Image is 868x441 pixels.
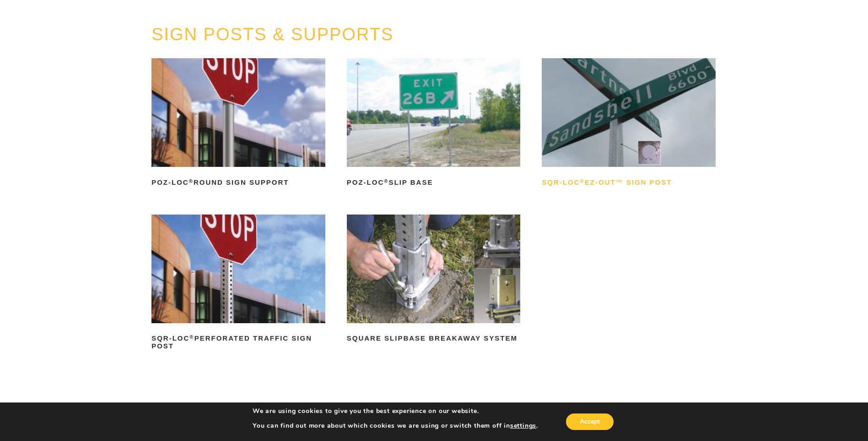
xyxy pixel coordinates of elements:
h2: POZ-LOC Slip Base [347,175,521,190]
a: SIGN POSTS & SUPPORTS [151,25,394,44]
h2: POZ-LOC Round Sign Support [151,175,325,190]
a: POZ-LOC®Slip Base [347,58,521,190]
sup: ® [580,178,584,184]
p: You can find out more about which cookies we are using or switch them off in . [253,422,538,430]
a: SQR-LOC®EZ-Out™ Sign Post [542,58,716,190]
h2: Square Slipbase Breakaway System [347,331,521,346]
button: settings [510,422,536,430]
h2: SQR-LOC Perforated Traffic Sign Post [151,331,325,353]
sup: ® [189,178,194,184]
h2: SQR-LOC EZ-Out™ Sign Post [542,175,716,190]
button: Accept [566,413,614,430]
a: POZ-LOC®Round Sign Support [151,58,325,190]
a: Square Slipbase Breakaway System [347,215,521,346]
p: We are using cookies to give you the best experience on our website. [253,407,538,415]
sup: ® [189,334,194,340]
a: SQR-LOC®Perforated Traffic Sign Post [151,215,325,353]
sup: ® [384,178,388,184]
